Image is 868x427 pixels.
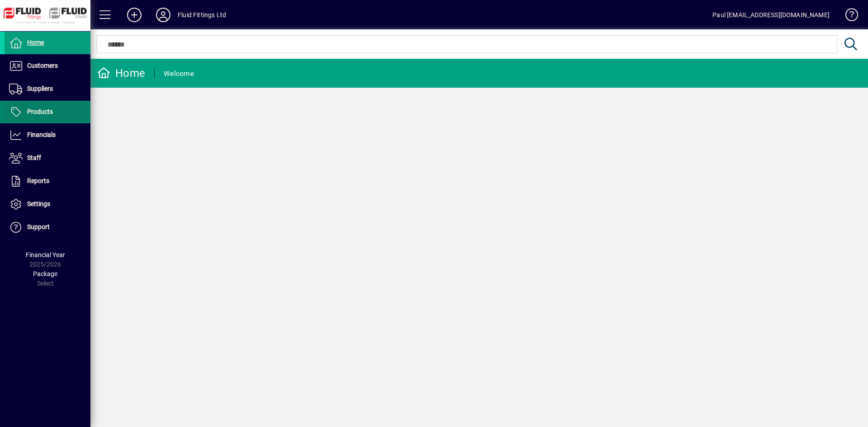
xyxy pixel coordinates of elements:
[27,177,49,184] span: Reports
[5,78,90,100] a: Suppliers
[27,154,41,161] span: Staff
[97,66,145,80] div: Home
[5,124,90,146] a: Financials
[839,2,857,31] a: Knowledge Base
[120,7,149,23] button: Add
[27,223,50,230] span: Support
[27,200,50,207] span: Settings
[5,170,90,192] a: Reports
[5,216,90,239] a: Support
[27,85,53,92] span: Suppliers
[5,101,90,123] a: Products
[164,66,194,81] div: Welcome
[27,131,56,138] span: Financials
[178,8,226,22] div: Fluid Fittings Ltd
[149,7,178,23] button: Profile
[27,39,44,46] span: Home
[33,270,57,277] span: Package
[27,62,58,69] span: Customers
[27,108,53,115] span: Products
[5,193,90,216] a: Settings
[5,55,90,77] a: Customers
[5,147,90,169] a: Staff
[712,8,830,22] div: Paul [EMAIL_ADDRESS][DOMAIN_NAME]
[26,251,65,258] span: Financial Year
